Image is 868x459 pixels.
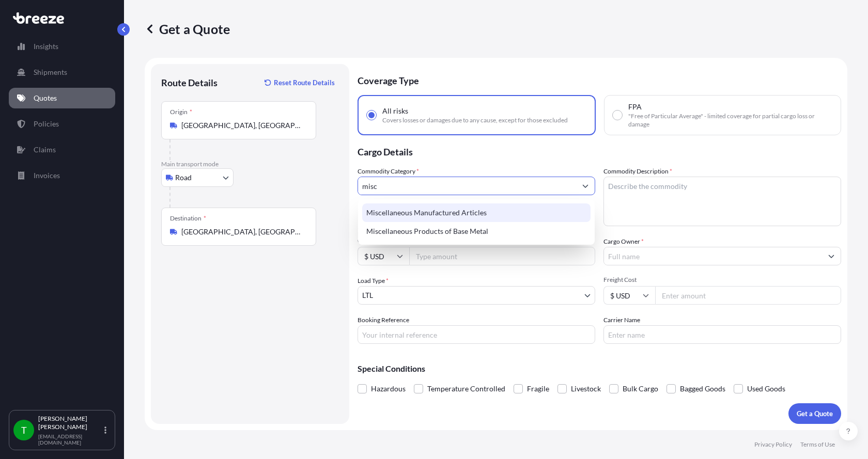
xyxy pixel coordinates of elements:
[38,415,102,431] p: [PERSON_NAME] [PERSON_NAME]
[603,315,640,325] label: Carrier Name
[747,381,785,397] span: Used Goods
[628,112,832,129] span: "Free of Particular Average" - limited coverage for partial cargo loss or damage
[409,247,595,265] input: Type amount
[362,203,591,241] div: Suggestions
[603,325,841,344] input: Enter name
[571,381,601,397] span: Livestock
[603,236,644,247] label: Cargo Owner
[623,381,658,397] span: Bulk Cargo
[161,76,218,89] p: Route Details
[34,93,57,103] p: Quotes
[34,170,60,181] p: Invoices
[358,135,841,166] p: Cargo Details
[628,102,642,112] span: FPA
[603,276,841,284] span: Freight Cost
[34,119,59,129] p: Policies
[382,106,408,116] span: All risks
[38,433,102,446] p: [EMAIL_ADDRESS][DOMAIN_NAME]
[362,290,373,300] span: LTL
[427,381,505,397] span: Temperature Controlled
[655,286,841,305] input: Enter amount
[34,41,58,52] p: Insights
[358,276,389,286] span: Load Type
[21,425,27,435] span: T
[358,64,841,95] p: Coverage Type
[181,120,303,131] input: Origin
[604,247,822,265] input: Full name
[170,214,206,223] div: Destination
[362,222,591,241] div: Miscellaneous Products of Base Metal
[170,108,192,116] div: Origin
[34,145,56,155] p: Claims
[822,247,841,265] button: Show suggestions
[371,381,406,397] span: Hazardous
[181,227,303,237] input: Destination
[382,116,568,124] span: Covers losses or damages due to any cause, except for those excluded
[800,440,835,449] p: Terms of Use
[358,166,419,177] label: Commodity Category
[358,177,576,195] input: Select a commodity type
[34,67,67,77] p: Shipments
[274,77,335,88] p: Reset Route Details
[362,203,591,222] div: Miscellaneous Manufactured Articles
[161,160,339,168] p: Main transport mode
[358,365,841,373] p: Special Conditions
[576,177,595,195] button: Show suggestions
[527,381,549,397] span: Fragile
[358,236,595,245] span: Commodity Value
[680,381,725,397] span: Bagged Goods
[797,408,833,419] p: Get a Quote
[175,172,192,183] span: Road
[603,166,672,177] label: Commodity Description
[161,168,234,187] button: Select transport
[145,21,230,37] p: Get a Quote
[754,440,792,449] p: Privacy Policy
[358,315,409,325] label: Booking Reference
[358,325,595,344] input: Your internal reference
